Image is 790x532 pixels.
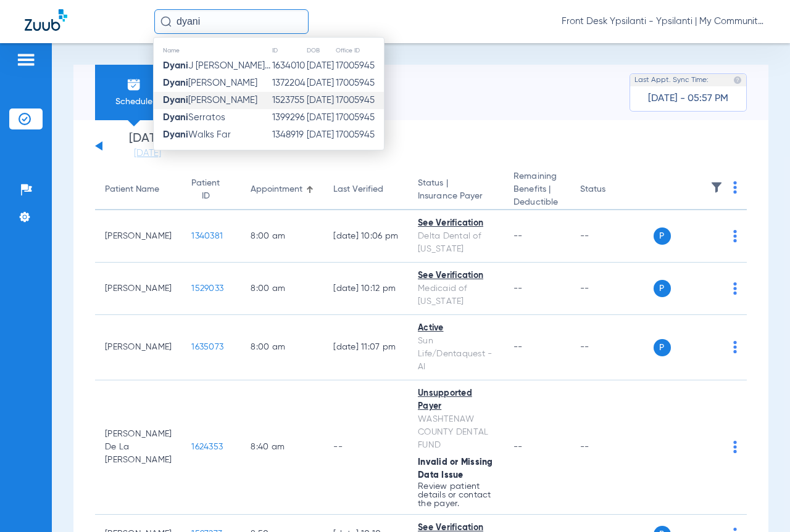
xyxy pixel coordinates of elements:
[562,15,765,28] span: Front Desk Ypsilanti - Ypsilanti | My Community Dental Centers
[418,482,494,508] p: Review patient details or contact the payer.
[306,109,335,126] td: [DATE]
[408,170,504,210] th: Status |
[251,183,302,196] div: Appointment
[335,126,384,144] td: 17005945
[710,181,723,194] img: filter.svg
[570,170,654,210] th: Status
[163,61,270,70] span: J [PERSON_NAME]...
[272,44,306,57] th: ID
[241,380,323,515] td: 8:40 AM
[733,341,737,353] img: group-dot-blue.svg
[191,232,223,240] span: 1340381
[163,96,257,105] span: [PERSON_NAME]
[163,96,188,105] strong: Dyani
[95,315,181,380] td: [PERSON_NAME]
[16,52,36,67] img: hamburger-icon
[418,269,494,282] div: See Verification
[306,57,335,75] td: [DATE]
[154,44,272,57] th: Name
[306,126,335,144] td: [DATE]
[335,44,384,57] th: Office ID
[163,78,188,88] strong: Dyani
[513,443,523,451] span: --
[648,92,728,105] span: [DATE] - 05:57 PM
[570,380,654,515] td: --
[418,190,494,203] span: Insurance Payer
[323,315,408,380] td: [DATE] 11:07 PM
[191,177,231,203] div: Patient ID
[733,181,737,194] img: group-dot-blue.svg
[323,380,408,515] td: --
[306,44,335,57] th: DOB
[418,230,494,256] div: Delta Dental of [US_STATE]
[127,77,141,92] img: Schedule
[163,113,225,122] span: Serratos
[335,75,384,92] td: 17005945
[191,343,223,351] span: 1635073
[163,130,188,139] strong: Dyani
[335,57,384,75] td: 17005945
[272,92,306,109] td: 1523755
[418,322,494,335] div: Active
[733,441,737,453] img: group-dot-blue.svg
[418,458,493,480] span: Invalid or Missing Data Issue
[163,113,188,122] strong: Dyani
[418,217,494,230] div: See Verification
[191,177,220,203] div: Patient ID
[25,9,67,31] img: Zuub Logo
[163,130,231,139] span: Walks Far
[163,61,188,70] strong: Dyani
[335,92,384,109] td: 17005945
[513,196,560,209] span: Deductible
[272,75,306,92] td: 1372204
[418,413,494,452] div: WASHTENAW COUNTY DENTAL FUND
[728,473,790,532] iframe: Chat Widget
[513,343,523,351] span: --
[654,280,671,297] span: P
[104,96,163,108] span: Schedule
[335,109,384,126] td: 17005945
[272,57,306,75] td: 1634010
[323,210,408,263] td: [DATE] 10:06 PM
[95,210,181,263] td: [PERSON_NAME]
[418,282,494,308] div: Medicaid of [US_STATE]
[333,183,383,196] div: Last Verified
[272,109,306,126] td: 1399296
[733,230,737,242] img: group-dot-blue.svg
[306,92,335,109] td: [DATE]
[160,16,172,27] img: Search Icon
[634,74,709,86] span: Last Appt. Sync Time:
[110,133,185,160] li: [DATE]
[570,210,654,263] td: --
[191,443,223,451] span: 1624353
[306,75,335,92] td: [DATE]
[95,380,181,515] td: [PERSON_NAME] De La [PERSON_NAME]
[733,76,742,84] img: last sync help info
[241,263,323,315] td: 8:00 AM
[333,183,398,196] div: Last Verified
[418,387,494,413] div: Unsupported Payer
[323,263,408,315] td: [DATE] 10:12 PM
[418,335,494,374] div: Sun Life/Dentaquest - AI
[105,183,172,196] div: Patient Name
[570,263,654,315] td: --
[513,284,523,293] span: --
[105,183,159,196] div: Patient Name
[272,126,306,144] td: 1348919
[241,210,323,263] td: 8:00 AM
[654,339,671,356] span: P
[251,183,314,196] div: Appointment
[513,232,523,240] span: --
[110,147,185,160] a: [DATE]
[570,315,654,380] td: --
[95,263,181,315] td: [PERSON_NAME]
[504,170,570,210] th: Remaining Benefits |
[154,9,309,34] input: Search for patients
[733,282,737,295] img: group-dot-blue.svg
[241,315,323,380] td: 8:00 AM
[654,227,671,245] span: P
[163,78,257,88] span: [PERSON_NAME]
[191,284,223,293] span: 1529033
